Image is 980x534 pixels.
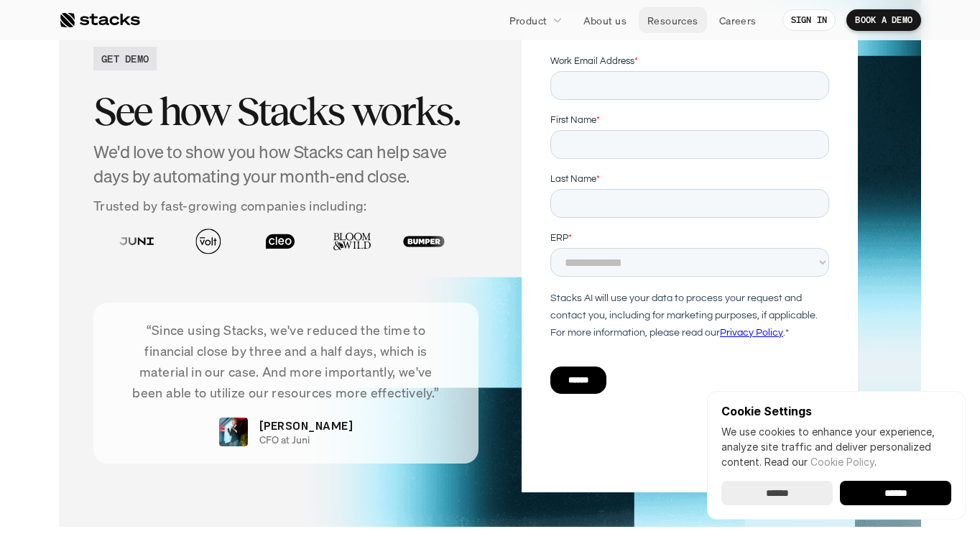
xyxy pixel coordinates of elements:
p: BOOK A DEMO [855,15,912,25]
a: BOOK A DEMO [846,9,921,31]
a: Cookie Policy [810,456,874,468]
p: [PERSON_NAME] [259,417,353,434]
p: Cookie Settings [721,405,951,417]
h2: GET DEMO [101,51,149,66]
p: Resources [647,13,698,28]
p: About us [583,13,627,28]
p: We use cookies to enhance your experience, analyze site traffic and deliver personalized content. [721,424,951,469]
p: Product [509,13,547,28]
p: Trusted by fast-growing companies including: [93,195,479,216]
p: CFO at Juni [259,434,310,446]
a: About us [575,7,635,33]
p: SIGN IN [791,15,828,25]
a: SIGN IN [782,9,836,31]
h2: See how Stacks works. [93,89,479,134]
a: Careers [711,7,765,33]
a: Resources [639,7,707,33]
p: “Since using Stacks, we've reduced the time to financial close by three and a half days, which is... [115,320,457,402]
h4: We'd love to show you how Stacks can help save days by automating your month-end close. [93,140,479,188]
iframe: Form 2 [550,54,829,419]
p: Careers [719,13,757,28]
span: Read our . [764,456,877,468]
